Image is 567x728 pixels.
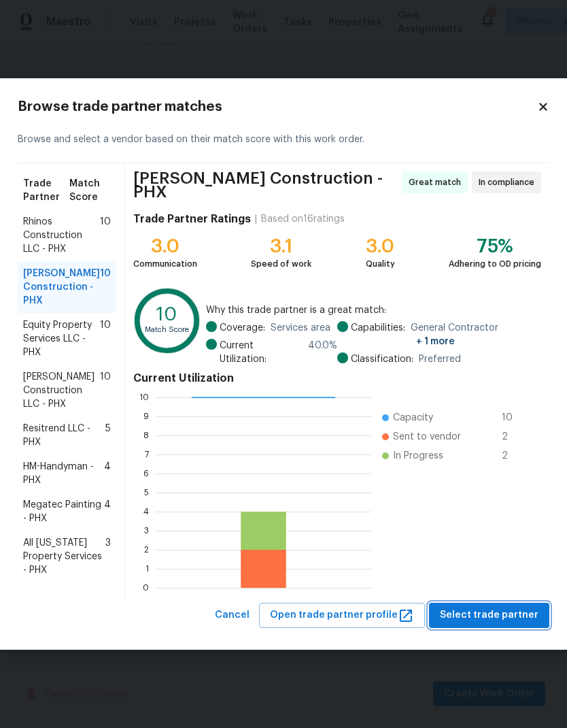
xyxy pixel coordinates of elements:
[23,536,105,577] span: All [US_STATE] Property Services - PHX
[23,215,100,256] span: Rhinos Construction LLC - PHX
[104,498,111,525] span: 4
[23,460,104,487] span: HM-Handyman - PHX
[104,460,111,487] span: 4
[259,603,425,628] button: Open trade partner profile
[133,257,197,271] div: Communication
[351,321,405,348] span: Capabilities:
[133,239,197,253] div: 3.0
[23,422,105,449] span: Resitrend LLC - PHX
[366,257,395,271] div: Quality
[209,603,255,628] button: Cancel
[18,116,549,163] div: Browse and select a vendor based on their match score with this work order.
[411,321,542,348] span: General Contractor
[419,352,461,366] span: Preferred
[416,337,455,346] span: + 1 more
[308,339,337,366] span: 40.0 %
[18,100,537,114] h2: Browse trade partner matches
[449,239,541,253] div: 75%
[393,430,461,444] span: Sent to vendor
[23,318,100,359] span: Equity Property Services LLC - PHX
[143,584,149,592] text: 0
[100,267,111,308] span: 10
[133,171,398,199] span: [PERSON_NAME] Construction - PHX
[143,412,149,420] text: 9
[502,411,523,425] span: 10
[502,430,523,444] span: 2
[100,318,111,359] span: 10
[139,393,149,401] text: 10
[351,352,413,366] span: Classification:
[145,450,149,459] text: 7
[143,508,149,516] text: 4
[105,422,111,449] span: 5
[144,527,149,535] text: 3
[409,176,466,189] span: Great match
[144,546,149,554] text: 2
[145,326,189,333] text: Match Score
[271,321,330,335] span: Services area
[145,565,149,573] text: 1
[69,177,111,204] span: Match Score
[251,212,261,226] div: |
[440,607,538,624] span: Select trade partner
[23,498,104,525] span: Megatec Painting - PHX
[133,212,251,226] h4: Trade Partner Ratings
[393,449,443,463] span: In Progress
[393,411,433,425] span: Capacity
[215,607,250,624] span: Cancel
[23,370,100,411] span: [PERSON_NAME] Construction LLC - PHX
[23,177,69,204] span: Trade Partner
[449,257,541,271] div: Adhering to OD pricing
[144,489,149,497] text: 5
[251,257,311,271] div: Speed of work
[479,176,540,189] span: In compliance
[100,215,111,256] span: 10
[143,469,149,478] text: 6
[100,370,111,411] span: 10
[429,603,549,628] button: Select trade partner
[105,536,111,577] span: 3
[251,239,311,253] div: 3.1
[220,321,265,335] span: Coverage:
[23,267,100,308] span: [PERSON_NAME] Construction - PHX
[133,371,541,385] h4: Current Utilization
[270,607,414,624] span: Open trade partner profile
[502,449,523,463] span: 2
[220,339,303,366] span: Current Utilization:
[261,212,345,226] div: Based on 16 ratings
[156,306,177,325] text: 10
[206,303,541,317] span: Why this trade partner is a great match:
[143,431,149,440] text: 8
[366,239,395,253] div: 3.0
